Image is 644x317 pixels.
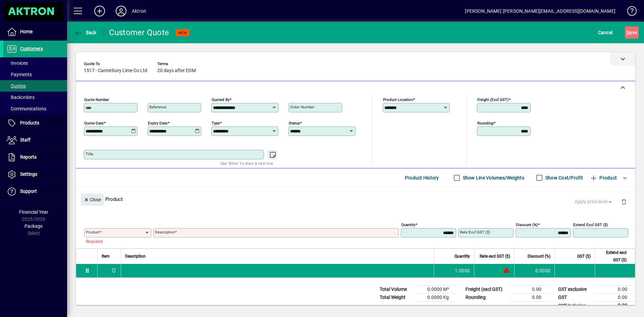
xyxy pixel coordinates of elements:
[616,199,632,205] app-page-header-button: Delete
[24,223,43,229] span: Package
[480,253,510,260] span: Rate excl GST ($)
[7,106,46,111] span: Communications
[86,237,146,245] mat-error: Required
[462,285,509,294] td: Freight (excl GST)
[598,27,613,38] span: Cancel
[3,69,67,80] a: Payments
[376,294,417,302] td: Total Weight
[405,172,439,183] span: Product History
[555,285,595,294] td: GST exclusive
[573,222,608,227] mat-label: Extend excl GST ($)
[20,29,33,34] span: Home
[460,230,490,234] mat-label: Rate excl GST ($)
[149,105,166,109] mat-label: Reference
[3,103,67,114] a: Communications
[81,194,104,206] button: Close
[3,57,67,69] a: Invoices
[76,187,635,211] div: Product
[595,302,635,310] td: 0.00
[212,121,220,125] mat-label: Type
[544,174,583,181] label: Show Cost/Profit
[625,27,639,39] button: Save
[3,183,67,200] a: Support
[89,5,110,17] button: Add
[20,171,37,177] span: Settings
[376,285,417,294] td: Total Volume
[383,97,413,102] mat-label: Product location
[20,189,37,194] span: Support
[595,285,635,294] td: 0.00
[132,6,146,16] div: Aktron
[20,137,31,143] span: Staff
[477,97,508,102] mat-label: Freight (excl GST)
[84,97,109,102] mat-label: Quote number
[599,249,627,264] span: Extend excl GST ($)
[509,285,549,294] td: 0.00
[109,27,169,38] div: Customer Quote
[20,120,39,125] span: Products
[178,31,187,35] span: NEW
[20,154,37,160] span: Reports
[3,149,67,166] a: Reports
[596,27,614,39] button: Cancel
[220,159,273,167] mat-hint: Use 'Enter' to start a new line
[125,253,146,260] span: Description
[3,115,67,131] a: Products
[3,166,67,183] a: Settings
[7,60,28,66] span: Invoices
[417,294,457,302] td: 0.0000 Kg
[86,230,100,234] mat-label: Product
[402,172,442,184] button: Product History
[7,72,32,77] span: Payments
[19,209,48,215] span: Financial Year
[477,121,493,125] mat-label: Rounding
[102,253,110,260] span: Item
[212,97,229,102] mat-label: Quoted by
[7,95,35,100] span: Backorders
[455,267,470,274] span: 1.0000
[555,302,595,310] td: GST inclusive
[148,121,167,125] mat-label: Expiry date
[595,294,635,302] td: 0.00
[572,196,616,208] button: Apply price level
[86,152,93,156] mat-label: Title
[509,294,549,302] td: 0.00
[155,230,175,234] mat-label: Description
[577,253,591,260] span: GST ($)
[3,23,67,40] a: Home
[528,253,550,260] span: Discount (%)
[516,222,538,227] mat-label: Discount (%)
[3,80,67,92] a: Quotes
[20,46,43,51] span: Customers
[290,105,314,109] mat-label: Order number
[401,222,415,227] mat-label: Quantity
[627,30,629,35] span: S
[110,5,132,17] button: Profile
[627,27,637,38] span: ave
[3,92,67,103] a: Backorders
[7,83,26,89] span: Quotes
[109,267,117,274] span: Central
[72,27,98,39] button: Back
[67,27,104,39] app-page-header-button: Back
[462,174,524,181] label: Show Line Volumes/Weights
[616,194,632,210] button: Delete
[454,253,470,260] span: Quantity
[157,68,196,73] span: 20 days after EOM
[3,132,67,149] a: Staff
[465,6,615,16] div: [PERSON_NAME] [PERSON_NAME][EMAIL_ADDRESS][DOMAIN_NAME]
[74,30,97,35] span: Back
[84,121,104,125] mat-label: Quote date
[622,1,636,23] a: Knowledge Base
[84,194,101,205] span: Close
[514,264,554,277] td: 0.0000
[555,294,595,302] td: GST
[575,198,613,205] span: Apply price level
[289,121,300,125] mat-label: Status
[79,196,105,202] app-page-header-button: Close
[462,294,509,302] td: Rounding
[84,68,147,73] span: 1517 - Canterbury Lime Co Ltd
[417,285,457,294] td: 0.0000 M³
